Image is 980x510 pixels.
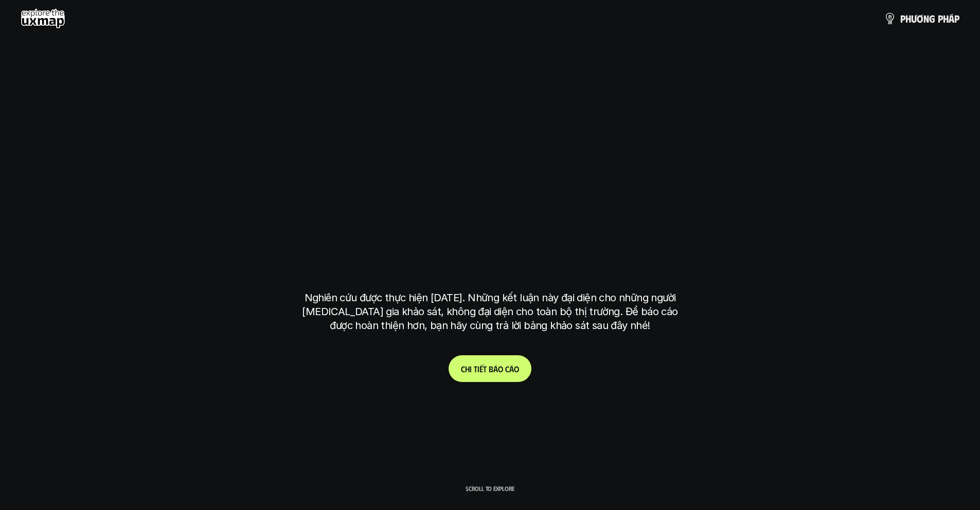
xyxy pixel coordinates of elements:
[489,364,493,374] span: b
[465,364,470,374] span: h
[455,129,533,140] h6: Kết quả nghiên cứu
[479,364,483,374] span: ế
[917,13,923,24] span: ơ
[949,13,954,24] span: á
[943,13,949,24] span: h
[483,364,487,374] span: t
[514,364,519,374] span: o
[905,13,911,24] span: h
[923,13,929,24] span: n
[509,364,514,374] span: á
[474,364,477,374] span: t
[954,13,959,24] span: p
[929,13,935,24] span: g
[461,364,465,374] span: C
[449,355,531,382] a: Chitiếtbáocáo
[884,8,959,29] a: phươngpháp
[477,364,479,374] span: i
[498,364,503,374] span: o
[505,364,509,374] span: c
[470,364,472,374] span: i
[938,13,943,24] span: p
[900,13,905,24] span: p
[307,232,673,275] h1: tại [GEOGRAPHIC_DATA]
[302,151,678,194] h1: phạm vi công việc của
[297,291,683,333] p: Nghiên cứu được thực hiện [DATE]. Những kết luận này đại diện cho những người [MEDICAL_DATA] gia ...
[466,485,514,492] p: Scroll to explore
[911,13,917,24] span: ư
[493,364,498,374] span: á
